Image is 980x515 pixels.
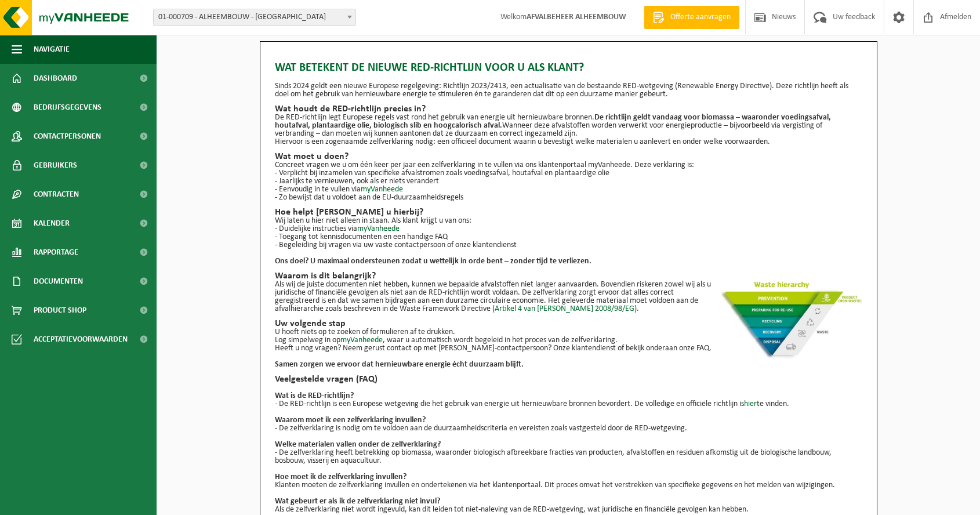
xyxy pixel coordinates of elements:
b: Welke materialen vallen onder de zelfverklaring? [275,440,441,449]
b: Wat gebeurt er als ik de zelfverklaring niet invul? [275,497,440,506]
span: Rapportage [34,238,78,267]
span: Offerte aanvragen [667,12,734,23]
p: Als wij de juiste documenten niet hebben, kunnen we bepaalde afvalstoffen niet langer aanvaarden.... [275,281,862,313]
p: Wij laten u hier niet alleen in staan. Als klant krijgt u van ons: [275,217,862,225]
p: - Verplicht bij inzamelen van specifieke afvalstromen zoals voedingsafval, houtafval en plantaard... [275,169,862,177]
p: - Duidelijke instructies via [275,225,862,233]
span: Acceptatievoorwaarden [34,325,128,354]
p: - Begeleiding bij vragen via uw vaste contactpersoon of onze klantendienst [275,241,862,249]
p: - De zelfverklaring is nodig om te voldoen aan de duurzaamheidscriteria en vereisten zoals vastge... [275,425,862,433]
span: Contactpersonen [34,122,101,151]
span: Wat betekent de nieuwe RED-richtlijn voor u als klant? [275,59,584,77]
a: myVanheede [357,224,400,233]
b: Wat is de RED-richtlijn? [275,391,354,400]
p: U hoeft niets op te zoeken of formulieren af te drukken. Log simpelweg in op , waar u automatisch... [275,328,862,344]
span: Bedrijfsgegevens [34,93,101,122]
span: Contracten [34,180,79,209]
h2: Uw volgende stap [275,319,862,328]
p: Heeft u nog vragen? Neem gerust contact op met [PERSON_NAME]-contactpersoon? Onze klantendienst o... [275,344,862,353]
strong: De richtlijn geldt vandaag voor biomassa – waaronder voedingsafval, houtafval, plantaardige olie,... [275,113,831,130]
strong: AFVALBEHEER ALHEEMBOUW [527,13,626,21]
a: hier [744,400,757,408]
p: - Toegang tot kennisdocumenten en een handige FAQ [275,233,862,241]
b: Hoe moet ik de zelfverklaring invullen? [275,473,406,481]
p: - Eenvoudig in te vullen via [275,186,862,194]
p: De RED-richtlijn legt Europese regels vast rond het gebruik van energie uit hernieuwbare bronnen.... [275,114,862,138]
span: Documenten [34,267,83,296]
p: Concreet vragen we u om één keer per jaar een zelfverklaring in te vullen via ons klantenportaal ... [275,161,862,169]
h2: Veelgestelde vragen (FAQ) [275,375,862,384]
h2: Wat houdt de RED-richtlijn precies in? [275,104,862,114]
h2: Hoe helpt [PERSON_NAME] u hierbij? [275,208,862,217]
p: - De RED-richtlijn is een Europese wetgeving die het gebruik van energie uit hernieuwbare bronnen... [275,400,862,408]
p: Als de zelfverklaring niet wordt ingevuld, kan dit leiden tot niet-naleving van de RED-wetgeving,... [275,506,862,514]
span: Gebruikers [34,151,77,180]
p: Klanten moeten de zelfverklaring invullen en ondertekenen via het klantenportaal. Dit proces omva... [275,481,862,489]
span: Kalender [34,209,70,238]
span: 01-000709 - ALHEEMBOUW - OOSTNIEUWKERKE [154,9,355,26]
span: Dashboard [34,64,77,93]
a: Offerte aanvragen [644,6,739,29]
b: Samen zorgen we ervoor dat hernieuwbare energie écht duurzaam blijft. [275,360,524,369]
p: - De zelfverklaring heeft betrekking op biomassa, waaronder biologisch afbreekbare fracties van p... [275,449,862,465]
h2: Waarom is dit belangrijk? [275,271,862,281]
p: Hiervoor is een zogenaamde zelfverklaring nodig: een officieel document waarin u bevestigt welke ... [275,138,862,146]
a: myVanheede [361,185,403,194]
a: Artikel 4 van [PERSON_NAME] 2008/98/EG [495,304,634,313]
p: Sinds 2024 geldt een nieuwe Europese regelgeving: Richtlijn 2023/2413, een actualisatie van de be... [275,82,862,99]
strong: Ons doel? U maximaal ondersteunen zodat u wettelijk in orde bent – zonder tijd te verliezen. [275,257,591,266]
h2: Wat moet u doen? [275,152,862,161]
span: 01-000709 - ALHEEMBOUW - OOSTNIEUWKERKE [153,9,356,26]
p: - Zo bewijst dat u voldoet aan de EU-duurzaamheidsregels [275,194,862,202]
span: Product Shop [34,296,86,325]
b: Waarom moet ik een zelfverklaring invullen? [275,416,426,425]
p: - Jaarlijks te vernieuwen, ook als er niets verandert [275,177,862,186]
a: myVanheede [340,336,383,344]
span: Navigatie [34,35,70,64]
